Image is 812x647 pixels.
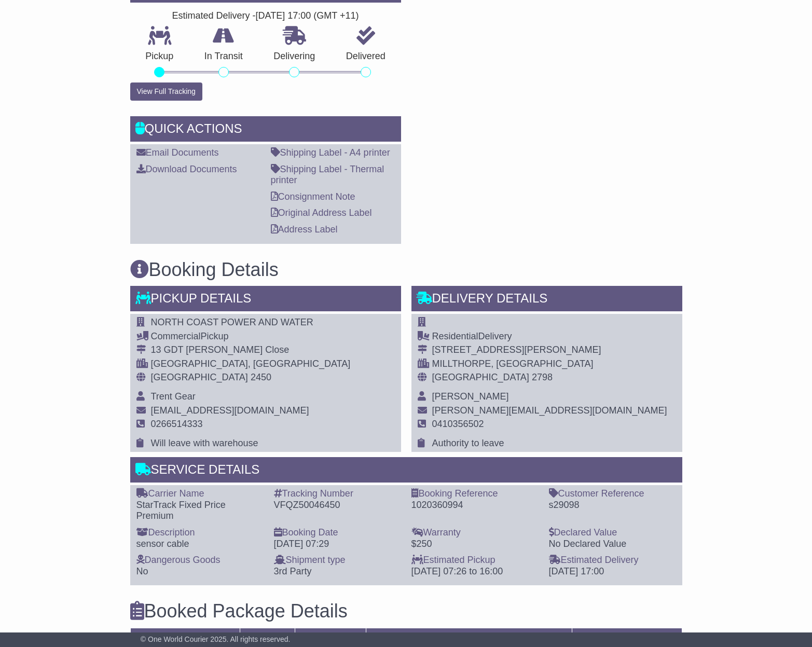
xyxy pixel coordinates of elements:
div: StarTrack Fixed Price Premium [136,500,264,522]
div: Service Details [130,457,682,485]
span: [GEOGRAPHIC_DATA] [432,372,529,382]
span: Residential [432,331,478,341]
span: [PERSON_NAME] [432,391,509,402]
div: sensor cable [136,539,264,550]
span: Commercial [151,331,201,341]
span: Will leave with warehouse [151,438,258,448]
a: Shipping Label - Thermal printer [271,164,384,186]
div: MILLTHORPE, [GEOGRAPHIC_DATA] [432,359,667,370]
div: Tracking Number [274,488,401,500]
div: Customer Reference [549,488,676,500]
div: [DATE] 07:26 to 16:00 [411,566,539,577]
div: Carrier Name [136,488,264,500]
span: 0410356502 [432,419,484,429]
div: 13 GDT [PERSON_NAME] Close [151,345,351,356]
div: Shipment type [274,555,401,566]
div: Description [136,527,264,539]
div: No Declared Value [549,539,676,550]
span: [GEOGRAPHIC_DATA] [151,372,248,382]
a: Shipping Label - A4 printer [271,147,390,158]
span: Trent Gear [151,391,196,402]
div: Booking Date [274,527,401,539]
div: VFQZ50046450 [274,500,401,511]
p: Delivering [258,51,331,62]
span: © One World Courier 2025. All rights reserved. [141,635,291,643]
div: $250 [411,539,539,550]
button: View Full Tracking [130,82,202,101]
a: Download Documents [136,164,237,174]
h3: Booked Package Details [130,601,682,622]
h3: Booking Details [130,259,682,280]
div: Warranty [411,527,539,539]
div: Quick Actions [130,116,401,144]
span: [EMAIL_ADDRESS][DOMAIN_NAME] [151,405,309,416]
div: Estimated Delivery [549,555,676,566]
span: Authority to leave [432,438,504,448]
span: NORTH COAST POWER AND WATER [151,317,313,327]
div: [DATE] 07:29 [274,539,401,550]
div: Pickup [151,331,351,342]
span: No [136,566,148,576]
div: [DATE] 17:00 [549,566,676,577]
div: [GEOGRAPHIC_DATA], [GEOGRAPHIC_DATA] [151,359,351,370]
a: Consignment Note [271,191,355,202]
p: Pickup [130,51,189,62]
div: 1020360994 [411,500,539,511]
div: Pickup Details [130,286,401,314]
a: Email Documents [136,147,219,158]
div: Estimated Delivery - [130,10,401,22]
span: 2450 [251,372,271,382]
div: Dangerous Goods [136,555,264,566]
a: Address Label [271,224,338,235]
a: Original Address Label [271,208,372,218]
div: Booking Reference [411,488,539,500]
div: Declared Value [549,527,676,539]
span: 2798 [532,372,553,382]
span: 3rd Party [274,566,312,576]
span: [PERSON_NAME][EMAIL_ADDRESS][DOMAIN_NAME] [432,405,667,416]
p: Delivered [331,51,401,62]
div: [STREET_ADDRESS][PERSON_NAME] [432,345,667,356]
div: Estimated Pickup [411,555,539,566]
div: Delivery [432,331,667,342]
div: Delivery Details [411,286,682,314]
p: In Transit [189,51,258,62]
span: 0266514333 [151,419,203,429]
div: s29098 [549,500,676,511]
div: [DATE] 17:00 (GMT +11) [256,10,359,22]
